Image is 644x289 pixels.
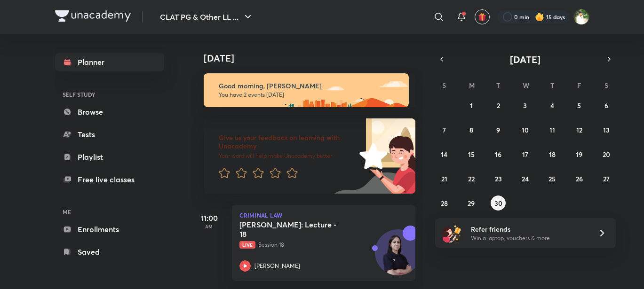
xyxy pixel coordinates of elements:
[523,81,529,90] abbr: Wednesday
[442,81,446,90] abbr: Sunday
[239,241,255,249] span: Live
[191,212,228,224] h5: 11:00
[55,170,164,189] a: Free live classes
[522,174,529,183] abbr: September 24, 2025
[572,147,587,162] button: September 19, 2025
[464,122,479,137] button: September 8, 2025
[55,10,131,22] img: Company Logo
[549,150,556,159] abbr: September 18, 2025
[550,81,554,90] abbr: Thursday
[475,9,490,24] button: avatar
[545,147,560,162] button: September 18, 2025
[573,9,589,25] img: Harshal Jadhao
[55,86,164,102] h6: SELF STUDY
[469,81,475,90] abbr: Monday
[437,122,452,137] button: September 7, 2025
[535,12,544,22] img: streak
[599,171,614,186] button: September 27, 2025
[464,195,479,211] button: September 29, 2025
[495,150,501,159] abbr: September 16, 2025
[572,122,587,137] button: September 12, 2025
[239,241,387,249] p: Session 18
[464,171,479,186] button: September 22, 2025
[491,171,506,186] button: September 23, 2025
[576,150,582,159] abbr: September 19, 2025
[599,122,614,137] button: September 13, 2025
[576,125,582,134] abbr: September 12, 2025
[496,81,500,90] abbr: Tuesday
[375,234,421,280] img: Avatar
[491,147,506,162] button: September 16, 2025
[494,199,502,208] abbr: September 30, 2025
[491,122,506,137] button: September 9, 2025
[510,53,541,66] span: [DATE]
[517,147,533,162] button: September 17, 2025
[577,101,581,110] abbr: September 5, 2025
[469,125,473,134] abbr: September 8, 2025
[599,98,614,113] button: September 6, 2025
[55,53,164,71] a: Planner
[517,171,533,186] button: September 24, 2025
[495,174,502,183] abbr: September 23, 2025
[572,98,587,113] button: September 5, 2025
[443,125,446,134] abbr: September 7, 2025
[549,174,556,183] abbr: September 25, 2025
[204,73,409,107] img: morning
[437,171,452,186] button: September 21, 2025
[219,152,356,160] p: Your word will help make Unacademy better
[443,224,461,242] img: referral
[55,125,164,144] a: Tests
[219,91,400,99] p: You have 2 events [DATE]
[468,150,475,159] abbr: September 15, 2025
[599,147,614,162] button: September 20, 2025
[441,174,447,183] abbr: September 21, 2025
[522,125,529,134] abbr: September 10, 2025
[549,125,555,134] abbr: September 11, 2025
[219,82,400,90] h6: Good morning, [PERSON_NAME]
[468,174,475,183] abbr: September 22, 2025
[478,13,486,21] img: avatar
[603,150,610,159] abbr: September 20, 2025
[464,98,479,113] button: September 1, 2025
[55,10,131,24] a: Company Logo
[55,102,164,121] a: Browse
[572,171,587,186] button: September 26, 2025
[448,53,603,66] button: [DATE]
[517,98,533,113] button: September 3, 2025
[464,147,479,162] button: September 15, 2025
[441,150,447,159] abbr: September 14, 2025
[545,98,560,113] button: September 4, 2025
[239,220,357,239] h5: Bhartiya Sakshya Adhiniyam: Lecture - 18
[55,148,164,166] a: Playlist
[468,199,475,208] abbr: September 29, 2025
[327,118,415,194] img: feedback_image
[522,150,528,159] abbr: September 17, 2025
[604,81,608,90] abbr: Saturday
[550,101,554,110] abbr: September 4, 2025
[603,125,610,134] abbr: September 13, 2025
[55,204,164,220] h6: ME
[204,53,425,64] h4: [DATE]
[437,147,452,162] button: September 14, 2025
[437,195,452,211] button: September 28, 2025
[219,133,356,150] h6: Give us your feedback on learning with Unacademy
[497,101,500,110] abbr: September 2, 2025
[191,224,228,229] p: AM
[496,125,500,134] abbr: September 9, 2025
[55,242,164,261] a: Saved
[603,174,610,183] abbr: September 27, 2025
[254,262,300,270] p: [PERSON_NAME]
[491,195,506,211] button: September 30, 2025
[55,220,164,239] a: Enrollments
[545,171,560,186] button: September 25, 2025
[545,122,560,137] button: September 11, 2025
[517,122,533,137] button: September 10, 2025
[523,101,527,110] abbr: September 3, 2025
[576,174,583,183] abbr: September 26, 2025
[604,101,608,110] abbr: September 6, 2025
[577,81,581,90] abbr: Friday
[441,199,448,208] abbr: September 28, 2025
[491,98,506,113] button: September 2, 2025
[471,234,587,242] p: Win a laptop, vouchers & more
[470,101,473,110] abbr: September 1, 2025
